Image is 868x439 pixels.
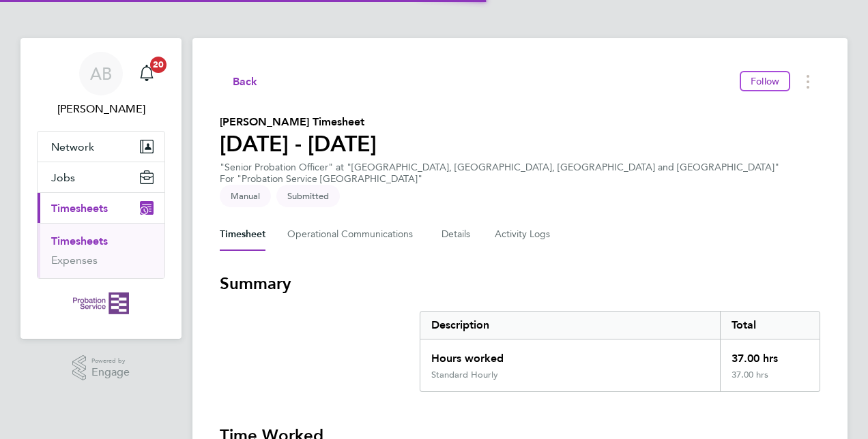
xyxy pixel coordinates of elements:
[37,101,165,117] span: Alastair Brown
[233,74,258,90] span: Back
[220,162,779,185] div: "Senior Probation Officer" at "[GEOGRAPHIC_DATA], [GEOGRAPHIC_DATA], [GEOGRAPHIC_DATA] and [GEOGR...
[420,312,720,339] div: Description
[38,132,164,162] button: Network
[133,52,160,95] a: 20
[37,292,165,314] a: Go to home page
[420,311,820,392] div: Summary
[220,173,779,185] div: For "Probation Service [GEOGRAPHIC_DATA]"
[495,218,552,251] button: Activity Logs
[720,312,820,339] div: Total
[20,38,182,339] nav: Main navigation
[51,140,94,153] span: Network
[72,355,130,381] a: Powered byEngage
[751,75,779,87] span: Follow
[720,339,820,369] div: 37.00 hrs
[37,52,165,117] a: AB[PERSON_NAME]
[51,234,108,247] a: Timesheets
[796,71,820,92] button: Timesheets Menu
[276,185,340,207] span: This timesheet is Submitted.
[220,218,265,251] button: Timesheet
[38,193,164,223] button: Timesheets
[150,57,167,73] span: 20
[91,355,130,367] span: Powered by
[51,202,108,215] span: Timesheets
[220,73,258,90] button: Back
[38,162,164,192] button: Jobs
[431,369,498,380] div: Standard Hourly
[720,369,820,391] div: 37.00 hrs
[38,223,164,278] div: Timesheets
[73,292,128,314] img: probationservice-logo-retina.png
[420,339,720,369] div: Hours worked
[287,218,420,251] button: Operational Communications
[51,254,98,267] a: Expenses
[220,273,820,294] h3: Summary
[90,65,112,82] span: AB
[740,71,790,91] button: Follow
[220,185,271,207] span: This timesheet was manually created.
[220,130,377,157] h1: [DATE] - [DATE]
[442,218,473,251] button: Details
[51,171,75,184] span: Jobs
[220,114,377,130] h2: [PERSON_NAME] Timesheet
[91,367,130,378] span: Engage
